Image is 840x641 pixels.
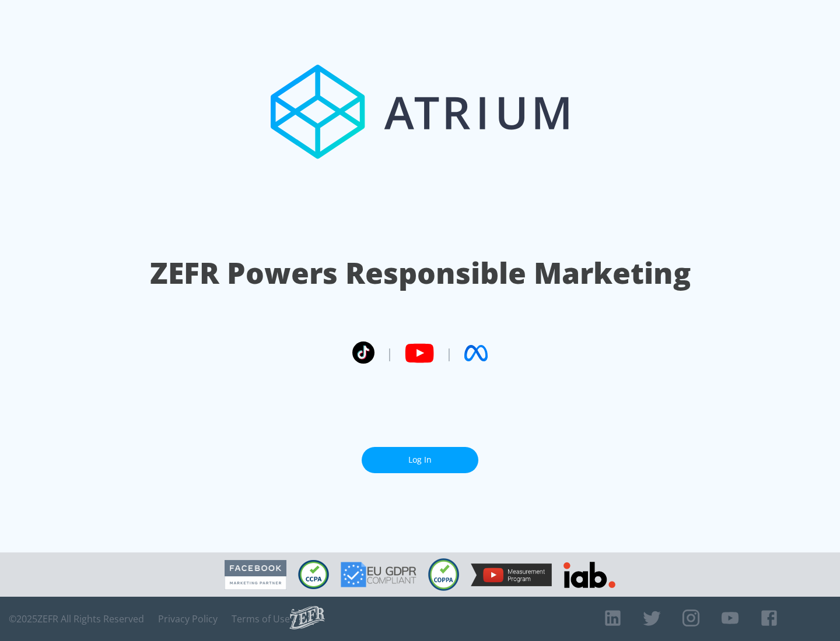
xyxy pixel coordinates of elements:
span: | [386,344,393,362]
a: Privacy Policy [158,613,218,625]
img: Facebook Marketing Partner [225,560,286,590]
img: CCPA Compliant [298,560,329,589]
span: © 2025 ZEFR All Rights Reserved [9,613,144,625]
img: IAB [563,562,615,588]
h1: ZEFR Powers Responsible Marketing [150,253,691,293]
a: Log In [362,447,478,473]
span: | [446,344,453,362]
img: COPPA Compliant [428,558,459,591]
img: YouTube Measurement Program [471,563,552,586]
a: Terms of Use [232,613,290,625]
img: GDPR Compliant [341,562,416,587]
